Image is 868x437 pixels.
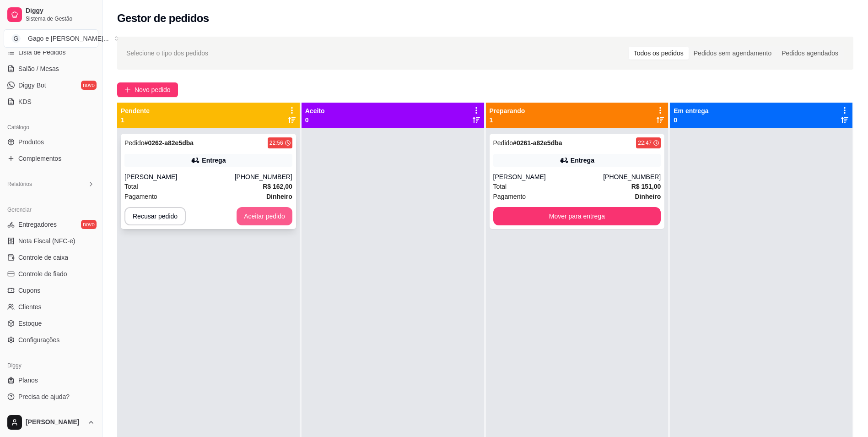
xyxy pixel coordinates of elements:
[18,286,40,295] span: Cupons
[18,236,75,246] span: Nota Fiscal (NFC-e)
[7,180,32,188] span: Relatórios
[4,300,98,314] a: Clientes
[124,139,145,147] span: Pedido
[493,181,507,191] span: Total
[18,302,42,311] span: Clientes
[4,411,98,433] button: [PERSON_NAME]
[18,64,59,73] span: Salão / Mesas
[18,376,38,385] span: Planos
[135,85,171,95] span: Novo pedido
[18,392,70,401] span: Precisa de ajuda?
[4,234,98,248] a: Nota Fiscal (NFC-e)
[674,115,708,125] p: 0
[26,15,95,22] span: Sistema de Gestão
[571,156,594,165] div: Entrega
[202,156,226,165] div: Entrega
[493,207,661,225] button: Mover para entrega
[28,34,109,43] div: Gago e [PERSON_NAME] ...
[493,139,513,147] span: Pedido
[237,207,292,225] button: Aceitar pedido
[18,335,59,344] span: Configurações
[629,47,689,60] div: Todos os pedidos
[270,139,283,147] div: 22:56
[493,172,604,181] div: [PERSON_NAME]
[603,172,661,181] div: [PHONE_NUMBER]
[4,94,98,109] a: KDS
[4,202,98,217] div: Gerenciar
[235,172,292,181] div: [PHONE_NUMBER]
[4,4,98,26] a: DiggySistema de Gestão
[776,47,843,60] div: Pedidos agendados
[117,82,178,97] button: Novo pedido
[631,183,661,190] strong: R$ 151,00
[11,34,21,43] span: G
[124,181,138,191] span: Total
[4,78,98,93] a: Diggy Botnovo
[490,106,525,115] p: Preparando
[18,154,61,163] span: Complementos
[4,373,98,388] a: Planos
[124,191,157,202] span: Pagamento
[4,61,98,76] a: Salão / Mesas
[4,135,98,149] a: Produtos
[493,191,526,202] span: Pagamento
[124,207,186,225] button: Recusar pedido
[4,316,98,331] a: Estoque
[266,193,292,200] strong: Dinheiro
[263,183,292,190] strong: R$ 162,00
[124,172,235,181] div: [PERSON_NAME]
[18,253,68,262] span: Controle de caixa
[689,47,776,60] div: Pedidos sem agendamento
[4,45,98,60] a: Lista de Pedidos
[18,220,57,229] span: Entregadores
[4,333,98,347] a: Configurações
[4,358,98,373] div: Diggy
[513,139,562,147] strong: # 0261-a82e5dba
[305,106,325,115] p: Aceito
[4,120,98,135] div: Catálogo
[18,269,67,279] span: Controle de fiado
[674,106,708,115] p: Em entrega
[18,97,32,106] span: KDS
[121,115,150,125] p: 1
[305,115,325,125] p: 0
[126,48,208,58] span: Selecione o tipo dos pedidos
[490,115,525,125] p: 1
[124,87,131,93] span: plus
[4,267,98,281] a: Controle de fiado
[4,151,98,166] a: Complementos
[4,389,98,404] a: Precisa de ajuda?
[638,139,652,147] div: 22:47
[4,283,98,298] a: Cupons
[18,81,46,90] span: Diggy Bot
[18,137,44,147] span: Produtos
[4,250,98,265] a: Controle de caixa
[4,217,98,232] a: Entregadoresnovo
[121,106,150,115] p: Pendente
[18,319,42,328] span: Estoque
[117,11,209,26] h2: Gestor de pedidos
[26,418,84,426] span: [PERSON_NAME]
[635,193,661,200] strong: Dinheiro
[145,139,194,147] strong: # 0262-a82e5dba
[18,48,66,57] span: Lista de Pedidos
[26,7,95,15] span: Diggy
[4,29,98,48] button: Select a team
